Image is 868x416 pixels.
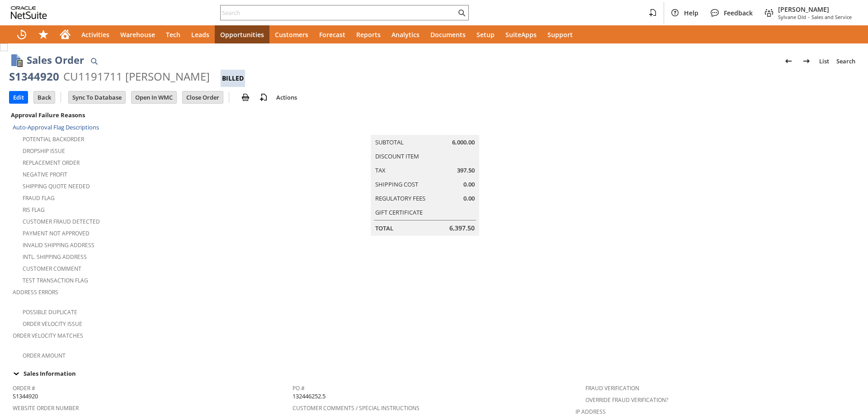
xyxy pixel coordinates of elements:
[23,171,67,178] a: Negative Profit
[476,30,495,39] span: Setup
[23,147,65,155] a: Dropship Issue
[576,408,606,416] a: IP Address
[585,384,639,392] a: Fraud Verification
[240,92,251,103] img: print.svg
[54,25,76,43] a: Home
[38,29,49,40] svg: Shortcuts
[13,123,99,131] a: Auto-Approval Flag Descriptions
[684,9,698,17] span: Help
[11,25,33,43] a: Recent Records
[724,9,753,17] span: Feedback
[471,25,500,43] a: Setup
[375,224,393,232] a: Total
[375,194,425,202] a: Regulatory Fees
[816,54,833,68] a: List
[13,288,58,296] a: Address Errors
[319,30,345,39] span: Forecast
[456,7,467,18] svg: Search
[60,29,71,40] svg: Home
[81,30,109,39] span: Activities
[166,30,180,39] span: Tech
[27,53,84,67] h1: Sales Order
[23,253,87,261] a: Intl. Shipping Address
[215,25,269,43] a: Opportunities
[356,30,381,39] span: Reports
[547,30,573,39] span: Support
[457,166,475,175] span: 397.50
[23,320,82,328] a: Order Velocity Issue
[132,91,176,103] input: Open In WMC
[23,159,80,167] a: Replacement Order
[452,138,475,147] span: 6,000.00
[23,206,45,214] a: RIS flag
[13,404,79,412] a: Website Order Number
[585,396,668,404] a: Override Fraud Verification?
[463,194,475,203] span: 0.00
[783,56,794,67] img: Previous
[23,182,90,190] a: Shipping Quote Needed
[16,29,27,40] svg: Recent Records
[76,25,115,43] a: Activities
[23,308,77,316] a: Possible Duplicate
[115,25,160,43] a: Warehouse
[13,392,38,401] span: S1344920
[500,25,542,43] a: SuiteApps
[292,392,325,401] span: 132446252.5
[23,241,94,249] a: Invalid Shipping Address
[392,30,420,39] span: Analytics
[11,6,47,19] svg: logo
[375,208,423,216] a: Gift Certificate
[375,138,404,146] a: Subtotal
[186,25,215,43] a: Leads
[275,30,308,39] span: Customers
[9,368,859,379] td: Sales Information
[375,180,418,188] a: Shipping Cost
[23,352,66,359] a: Order Amount
[430,30,466,39] span: Documents
[23,277,88,284] a: Test Transaction Flag
[386,25,425,43] a: Analytics
[160,25,186,43] a: Tech
[9,109,289,121] div: Approval Failure Reasons
[292,384,305,392] a: PO #
[120,30,155,39] span: Warehouse
[778,14,806,20] span: Sylvane Old
[13,332,83,339] a: Order Velocity Matches
[220,30,264,39] span: Opportunities
[13,384,35,392] a: Order #
[778,5,852,14] span: [PERSON_NAME]
[314,25,351,43] a: Forecast
[808,14,810,20] span: -
[811,14,852,20] span: Sales and Service
[371,120,479,135] caption: Summary
[375,152,419,160] a: Discount Item
[183,91,223,103] input: Close Order
[273,93,301,101] a: Actions
[9,69,59,84] div: S1344920
[258,92,269,103] img: add-record.svg
[425,25,471,43] a: Documents
[351,25,386,43] a: Reports
[89,56,99,67] img: Quick Find
[23,230,90,237] a: Payment not approved
[23,218,100,225] a: Customer Fraud Detected
[23,135,84,143] a: Potential Backorder
[801,56,812,67] img: Next
[34,91,55,103] input: Back
[449,224,475,233] span: 6,397.50
[463,180,475,189] span: 0.00
[833,54,859,68] a: Search
[33,25,54,43] div: Shortcuts
[23,265,81,273] a: Customer Comment
[292,404,420,412] a: Customer Comments / Special Instructions
[69,91,125,103] input: Sync To Database
[221,7,456,18] input: Search
[9,368,855,379] div: Sales Information
[9,91,28,103] input: Edit
[23,194,55,202] a: Fraud Flag
[221,70,245,87] div: Billed
[63,69,210,84] div: CU1191711 [PERSON_NAME]
[375,166,386,174] a: Tax
[542,25,578,43] a: Support
[269,25,314,43] a: Customers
